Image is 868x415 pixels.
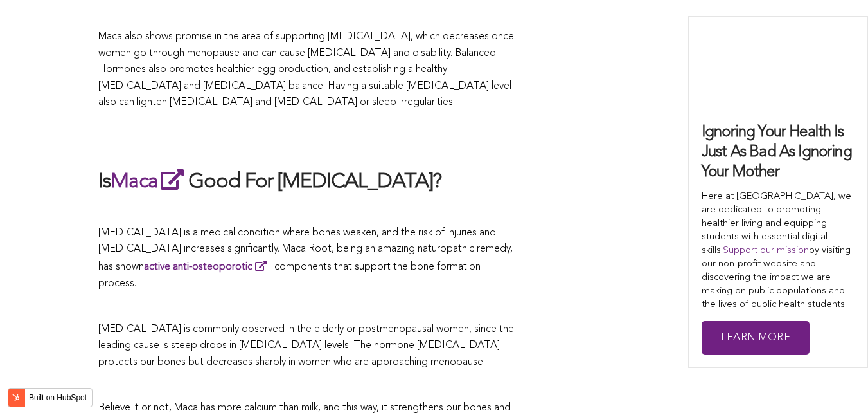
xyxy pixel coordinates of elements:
[98,32,514,107] span: Maca also shows promise in the area of supporting [MEDICAL_DATA], which decreases once women go t...
[702,321,810,355] a: Learn More
[98,324,514,367] span: [MEDICAL_DATA] is commonly observed in the elderly or postmenopausal women, since the leading cau...
[804,353,868,415] iframe: Chat Widget
[8,388,93,407] button: Built on HubSpot
[98,167,516,196] h2: Is Good For [MEDICAL_DATA]?
[8,390,24,405] img: HubSpot sprocket logo
[111,172,188,192] a: Maca
[98,228,513,289] span: [MEDICAL_DATA] is a medical condition where bones weaken, and the risk of injuries and [MEDICAL_D...
[144,262,272,272] a: active anti-osteoporotic
[24,389,92,406] label: Built on HubSpot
